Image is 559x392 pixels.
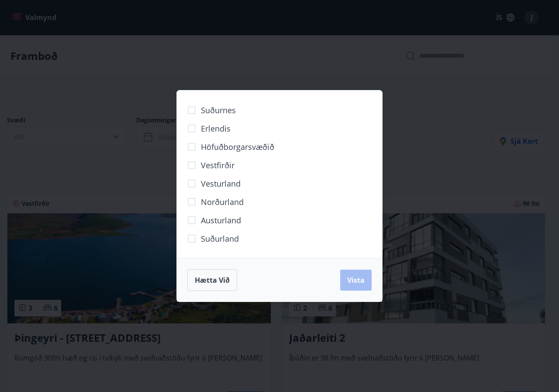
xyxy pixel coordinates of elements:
span: Vestfirðir [201,160,235,171]
span: Erlendis [201,123,231,134]
span: Suðurnes [201,104,236,116]
span: Vesturland [201,178,241,189]
span: Hætta við [195,275,230,285]
button: Hætta við [187,269,237,291]
span: Höfuðborgarsvæðið [201,141,274,153]
span: Austurland [201,215,241,226]
span: Norðurland [201,196,244,208]
span: Suðurland [201,233,239,244]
